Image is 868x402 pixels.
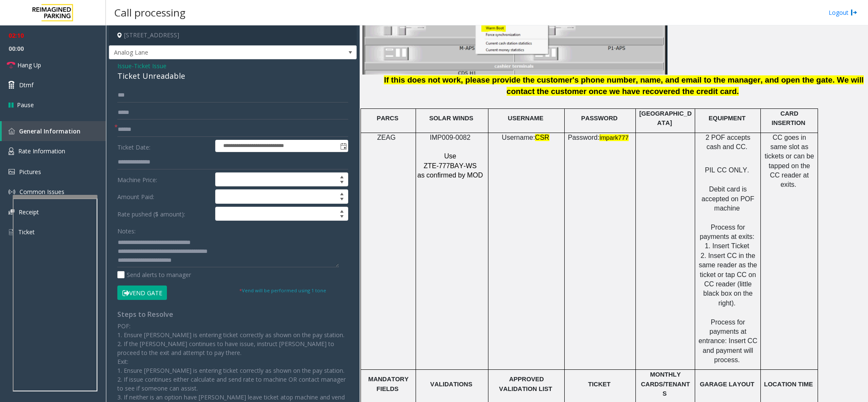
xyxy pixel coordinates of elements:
span: We will contact the customer once we have recovered the credit card. [507,75,864,96]
img: 'icon' [8,128,15,134]
span: CC goes in same slot as tickets or can be tapped on the CC reader at exits. [765,134,814,189]
span: Common Issues [19,188,64,196]
span: Increase value [336,190,348,197]
span: 1. Insert Ticket [705,242,749,250]
span: Pause [17,100,34,109]
span: PASSWORD [581,115,618,122]
span: SOLAR WINDS [429,115,473,122]
span: ZTE-777BAY-WS [424,162,477,169]
span: mpark777 [601,134,629,141]
span: IMP009-0082 [430,134,471,141]
span: Username: [502,134,535,141]
span: Process for payments at exits: [700,224,754,240]
a: General Information [2,121,106,141]
span: CARD INSERTION [771,110,805,126]
img: 'icon' [8,189,15,195]
span: Analog Lane [109,46,307,59]
h4: [STREET_ADDRESS] [109,25,357,45]
span: Ticket Issue [134,61,166,70]
span: Use [444,152,456,160]
span: APPROVED VALIDATION LIST [499,376,552,392]
label: Rate pushed ($ amount): [115,207,213,221]
span: Decrease value [336,197,348,203]
span: Pictures [19,168,41,176]
label: Machine Price: [115,172,213,187]
span: Decrease value [336,214,348,221]
span: [GEOGRAPHIC_DATA] [639,110,692,126]
div: Ticket Unreadable [117,70,348,82]
span: Increase value [336,207,348,214]
span: Increase value [336,173,348,180]
span: Password: [568,134,599,141]
span: Rate Information [18,147,65,155]
span: CSR [535,134,549,141]
span: GARAGE LAYOUT [700,381,754,388]
img: 'icon' [8,228,14,236]
label: Amount Paid: [115,189,213,204]
span: 2. Insert CC in the same reader as the ticket or tap CC on CC reader (little black box on the rig... [699,252,757,307]
img: logout [851,8,857,17]
span: General Information [19,127,80,135]
span: EQUIPMENT [709,115,746,122]
img: 'icon' [8,209,14,215]
span: Dtmf [19,80,33,89]
small: Vend will be performed using 1 tone [239,287,326,294]
label: Send alerts to manager [117,270,191,279]
span: Decrease value [336,180,348,186]
img: 'icon' [8,147,14,155]
label: Ticket Date: [115,140,213,152]
span: Process for payments at entrance: Insert CC and payment will process. [699,319,757,364]
span: VALIDATIONS [430,381,472,388]
label: Notes: [117,224,136,236]
span: Hang Up [17,61,41,69]
span: - [132,62,166,70]
span: If this does not work, please provide the customer's phone number, name, and email to the manager... [384,75,835,84]
span: PARCS [377,115,398,122]
span: USERNAME [508,115,544,122]
span: PIL CC ONLY. [705,166,749,174]
h3: Call processing [110,2,190,23]
button: Vend Gate [117,286,167,300]
span: as confirmed by MOD [417,172,483,179]
span: TICKET [588,381,610,388]
span: LOCATION TIME [764,381,813,388]
span: MANDATORY FIELDS [368,376,408,392]
img: 'icon' [8,169,15,175]
h4: Steps to Resolve [117,311,348,319]
span: Toggle popup [338,140,348,152]
span: MONTHLY CARDS/TENANTS [641,371,690,397]
span: Debit card is accepted on POF machine [702,186,754,212]
span: i [599,134,601,141]
span: ZEAG [377,134,396,141]
span: Issue [117,61,132,70]
span: 2 POF accepts cash and CC. [705,134,750,150]
a: Logout [829,8,857,17]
